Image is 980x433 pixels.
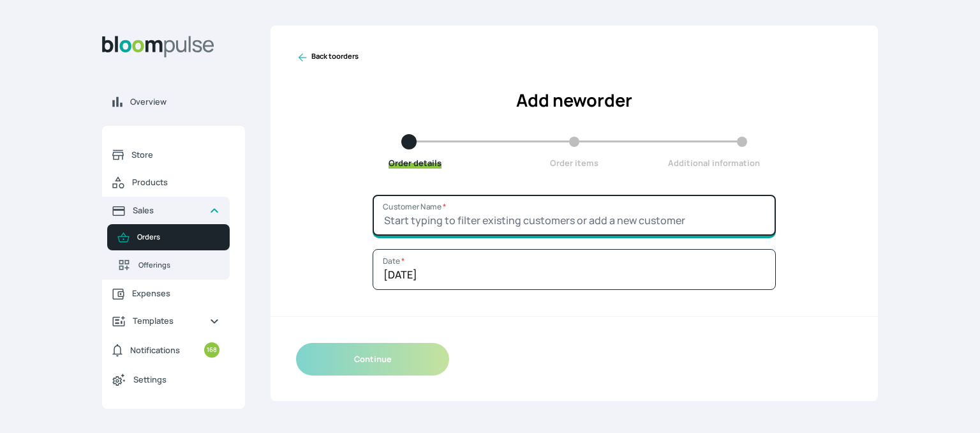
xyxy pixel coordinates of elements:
a: Store [102,141,230,169]
span: Expenses [132,287,219,300]
a: Back toorders [296,51,359,64]
a: Expenses [102,280,230,307]
span: Settings [133,374,219,386]
img: Bloom Logo [102,36,214,57]
a: Templates [102,307,230,335]
span: Overview [130,96,235,108]
a: Offerings [107,250,230,280]
aside: Sidebar [102,26,245,418]
button: Continue [296,343,449,376]
span: Products [132,176,219,188]
span: Orders [137,232,219,243]
a: Overview [102,88,245,116]
span: Notifications [130,344,180,356]
a: Products [102,169,230,197]
h2: Add new order [296,87,852,114]
small: 168 [204,342,219,358]
span: Order items [550,157,598,169]
span: Sales [133,204,199,216]
a: Settings [102,365,230,393]
span: Order details [389,157,442,169]
span: Offerings [138,260,219,271]
a: Orders [107,224,230,250]
span: Additional information [668,157,760,169]
input: Start typing to filter existing customers or add a new customer [373,195,776,236]
a: Sales [102,197,230,224]
a: Notifications168 [102,335,230,365]
span: Store [131,149,219,161]
span: Templates [133,315,199,327]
